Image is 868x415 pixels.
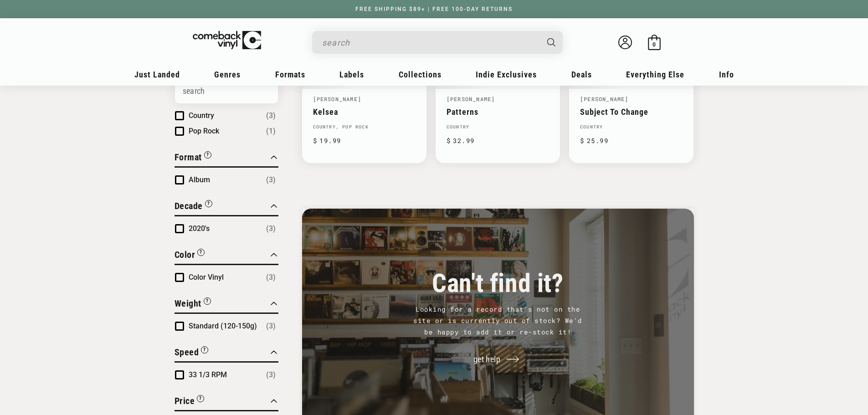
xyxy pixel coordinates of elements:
span: Number of products: (3) [266,272,276,283]
button: Search [539,31,564,54]
span: Color [175,249,195,260]
span: Number of products: (1) [266,126,276,137]
h3: Can't find it? [325,273,671,294]
span: Color Vinyl [189,273,224,282]
p: Looking for a record that's not on the site or is currently out of stock? We'd be happy to add it... [411,303,585,338]
div: Search [312,31,563,54]
a: Subject To Change [580,107,683,117]
button: Filter by Color [175,248,205,264]
button: Filter by Price [175,394,205,410]
span: Collections [399,70,442,79]
span: Weight [175,298,201,309]
span: Decade [175,200,203,211]
span: Number of products: (3) [266,369,276,380]
a: [PERSON_NAME] [580,95,629,102]
span: Country [189,111,214,120]
button: Filter by Weight [175,297,211,313]
span: Number of products: (3) [266,223,276,234]
span: Price [175,395,195,406]
span: 33 1/3 RPM [189,370,227,379]
span: Formats [275,70,305,79]
span: Standard (120-150g) [189,322,257,330]
a: Kelsea [313,107,416,117]
span: 0 [652,41,656,48]
span: Indie Exclusives [476,70,537,79]
a: get help [463,347,532,372]
a: Patterns [447,107,549,117]
button: Filter by Decade [175,199,212,215]
input: search [322,33,538,52]
button: Filter by Format [175,150,211,166]
span: Everything Else [626,70,684,79]
span: Number of products: (3) [266,174,276,185]
span: Number of products: (3) [266,321,276,332]
a: FREE SHIPPING $89+ | FREE 100-DAY RETURNS [346,6,522,12]
span: 2020's [189,224,210,233]
span: Info [719,70,734,79]
button: Filter by Speed [175,345,209,361]
span: Pop Rock [189,127,219,135]
span: Just Landed [134,70,180,79]
a: [PERSON_NAME] [313,95,362,102]
span: Labels [339,70,364,79]
span: Number of products: (3) [266,110,276,121]
span: Speed [175,347,199,358]
span: Album [189,175,210,184]
span: Deals [571,70,592,79]
input: Search Options [175,78,278,103]
span: Genres [214,70,241,79]
span: Format [175,152,202,163]
a: [PERSON_NAME] [447,95,495,102]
